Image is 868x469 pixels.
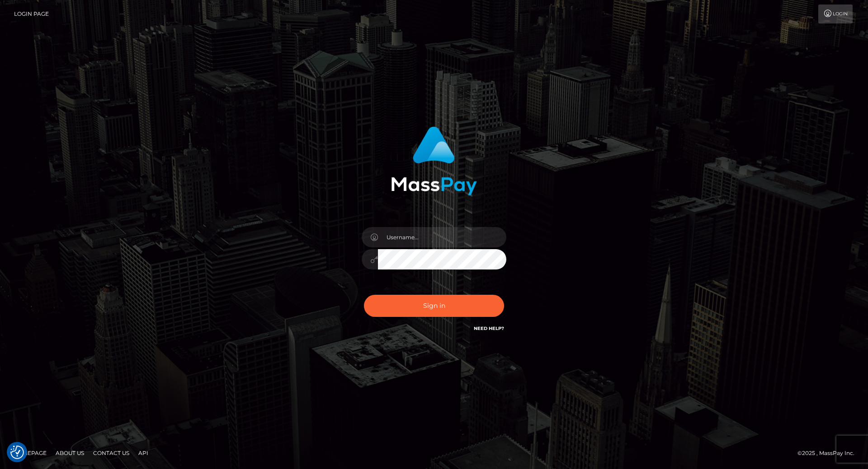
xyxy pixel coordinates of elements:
[378,227,506,247] input: Username...
[10,446,24,459] img: Revisit consent button
[364,295,504,317] button: Sign in
[818,5,853,23] a: Login
[10,446,50,460] a: Homepage
[14,5,49,23] a: Login Page
[10,446,24,459] button: Consent Preferences
[90,446,133,460] a: Contact Us
[52,446,88,460] a: About Us
[135,446,152,460] a: API
[474,325,504,331] a: Need Help?
[797,448,861,458] div: © 2025 , MassPay Inc.
[391,126,477,195] img: MassPay Login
